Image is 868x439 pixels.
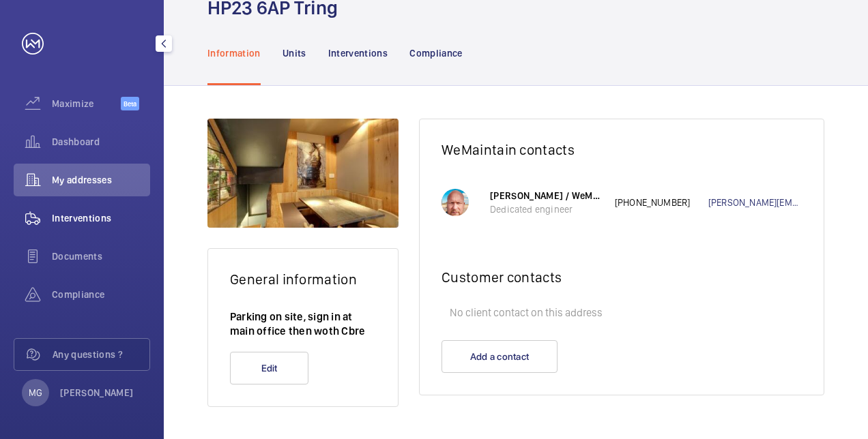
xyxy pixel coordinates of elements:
span: Documents [52,249,150,263]
p: [PERSON_NAME] / WeMaintain UK [490,189,601,202]
p: Parking on site, sign in at main office then woth Cbre [230,309,376,338]
h2: WeMaintain contacts [442,141,802,158]
p: Compliance [409,46,463,60]
p: Interventions [328,46,388,60]
p: Units [283,46,306,60]
span: Maximize [52,97,121,110]
button: Edit [230,352,308,384]
span: Dashboard [52,135,150,149]
a: [PERSON_NAME][EMAIL_ADDRESS][DOMAIN_NAME] [708,196,802,209]
span: My addresses [52,173,150,187]
p: [PERSON_NAME] [60,386,134,399]
span: Compliance [52,288,150,301]
h2: General information [230,271,376,288]
h2: Customer contacts [442,269,802,286]
p: Information [207,46,261,60]
p: No client contact on this address [442,299,802,327]
span: Interventions [52,211,150,225]
p: Dedicated engineer [490,202,601,216]
p: [PHONE_NUMBER] [615,196,708,209]
span: Any questions ? [53,348,149,361]
button: Add a contact [442,340,558,373]
span: Beta [121,97,139,110]
p: MG [29,386,42,399]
